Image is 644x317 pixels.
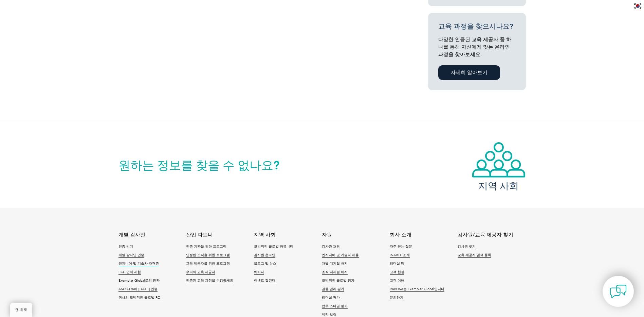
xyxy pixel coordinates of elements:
[390,262,404,266] font: 리더십 팀
[254,279,275,283] font: 이벤트 캘린더
[472,141,526,178] img: icon-community.webp
[322,262,348,266] a: 개별 디지털 배지
[10,303,32,317] a: 맨 위로
[118,245,133,249] font: 인증 받기
[254,253,275,257] font: 감사원 온라인
[118,232,145,238] a: 개별 감사인
[186,279,233,283] font: 인증된 교육 과정을 수강하세요
[118,262,159,266] a: 엔지니어 및 기술자 자격증
[322,232,332,238] font: 자원
[15,308,27,312] font: 맨 위로
[322,245,340,249] a: 감사관 채용
[186,262,230,266] a: 교육 제공자를 위한 프로그램
[322,287,344,291] font: 갈등 관리 평가
[322,270,348,274] font: 조직 디지털 배지
[186,262,230,266] font: 교육 제공자를 위한 프로그램
[118,287,158,292] a: ASQ CQA에 [DATE] 인증
[118,270,141,274] font: FCC 면허 시험
[118,279,160,283] font: Exemplar Global로의 전환
[254,270,264,275] a: 웨비나
[390,296,403,300] font: 문의하기
[633,3,642,9] img: ko
[186,232,213,238] font: 산업 파트너
[186,253,230,257] font: 인정된 조직을 위한 프로그램
[118,245,133,249] a: 인증 받기
[458,253,491,257] font: 교육 제공자 검색 등록
[390,253,410,258] a: iNARTE 소개
[118,287,158,291] font: ASQ CQA에 [DATE] 인증
[186,245,226,249] font: 인증 기관을 위한 프로그램
[186,245,226,249] a: 인증 기관을 위한 프로그램
[254,245,293,249] font: 모범적인 글로벌 커뮤니티
[390,262,404,266] a: 리더십 팀
[322,296,340,300] font: 리더십 평가
[322,245,340,249] font: 감사관 채용
[458,245,476,249] a: 감사원 찾기
[118,296,162,300] a: 귀사의 모범적인 글로벌 ROI
[322,232,332,238] a: 자원
[322,279,354,283] a: 모범적인 글로벌 평가
[186,253,230,258] a: 인정된 조직을 위한 프로그램
[118,253,144,257] font: 개별 감사인 인증
[390,232,411,238] a: 회사 소개
[118,262,159,266] font: 엔지니어 및 기술자 자격증
[390,245,412,249] font: 자주 묻는 질문
[390,287,444,292] a: RABQSA는 Exemplar Global입니다
[186,270,215,274] font: 우리의 교육 제공자
[186,270,215,275] a: 우리의 교육 제공자
[390,270,404,274] font: 고객 헌장
[610,283,627,300] img: contact-chat.png
[458,232,513,238] a: 감사원/교육 제공자 찾기
[254,245,293,249] a: 모범적인 글로벌 커뮤니티
[254,279,275,283] a: 이벤트 캘린더
[118,279,160,283] a: Exemplar Global로의 전환
[390,296,403,300] a: 문의하기
[322,313,336,317] font: 책임 보험
[254,232,276,238] font: 지역 사회
[186,279,233,283] a: 인증된 교육 과정을 수강하세요
[322,304,348,309] a: 업무 스타일 평가
[118,158,279,172] font: 원하는 정보를 찾을 수 없나요?
[322,253,359,258] a: 엔지니어 및 기술자 채용
[186,232,213,238] a: 산업 파트너
[390,287,444,291] font: RABQSA는 Exemplar Global입니다
[390,245,412,249] a: 자주 묻는 질문
[254,253,275,258] a: 감사원 온라인
[254,262,276,266] font: 블로그 및 뉴스
[118,253,144,258] a: 개별 감사인 인증
[390,279,404,283] font: 고객 이해
[118,270,141,275] a: FCC 면허 시험
[254,232,276,238] a: 지역 사회
[478,180,519,191] font: 지역 사회
[254,262,276,266] a: 블로그 및 뉴스
[390,270,404,275] a: 고객 헌장
[438,22,513,30] font: 교육 과정을 찾으시나요?
[458,253,491,258] a: 교육 제공자 검색 등록
[254,270,264,274] font: 웨비나
[118,296,162,300] font: 귀사의 모범적인 글로벌 ROI
[458,232,513,238] font: 감사원/교육 제공자 찾기
[322,262,348,266] font: 개별 디지털 배지
[390,279,404,283] a: 고객 이해
[450,69,487,76] font: 자세히 알아보기
[472,141,526,190] a: 지역 사회
[390,253,410,257] font: iNARTE 소개
[322,253,359,257] font: 엔지니어 및 기술자 채용
[458,245,476,249] font: 감사원 찾기
[438,36,511,57] font: 다양한 인증된 교육 제공자 중 하나를 통해 자신에게 맞는 온라인 과정을 찾아보세요.
[322,270,348,275] a: 조직 디지털 배지
[118,232,145,238] font: 개별 감사인
[322,279,354,283] font: 모범적인 글로벌 평가
[322,287,344,292] a: 갈등 관리 평가
[390,232,411,238] font: 회사 소개
[322,296,340,300] a: 리더십 평가
[438,65,500,80] a: 자세히 알아보기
